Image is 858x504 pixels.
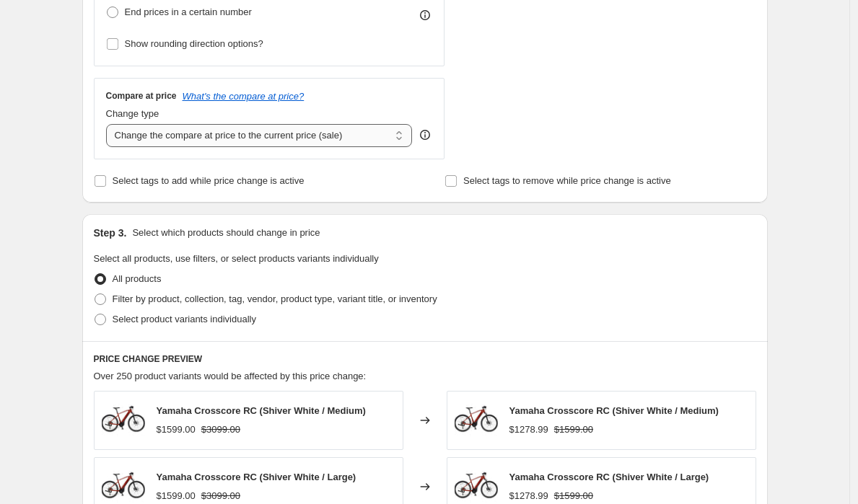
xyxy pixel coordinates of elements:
[509,405,719,416] span: Yamaha Crosscore RC (Shiver White / Medium)
[94,371,367,381] span: Over 250 product variants would be affected by this price change:
[157,489,196,503] div: $1599.00
[102,399,145,442] img: Yamaha-CrossCore-RC-in-Painted-Desert-Profile-View_80x.jpg
[455,399,498,442] img: Yamaha-CrossCore-RC-in-Painted-Desert-Profile-View_80x.jpg
[125,6,252,17] span: End prices in a certain number
[113,273,162,284] span: All products
[418,128,432,142] div: help
[94,353,756,365] h6: PRICE CHANGE PREVIEW
[106,90,177,102] h3: Compare at price
[157,472,356,482] span: Yamaha Crosscore RC (Shiver White / Large)
[554,489,593,503] strike: $1599.00
[113,175,305,186] span: Select tags to add while price change is active
[509,423,548,437] div: $1278.99
[509,472,709,482] span: Yamaha Crosscore RC (Shiver White / Large)
[132,226,320,240] p: Select which products should change in price
[201,423,240,437] strike: $3099.00
[113,314,256,324] span: Select product variants individually
[201,489,240,503] strike: $3099.00
[183,91,305,102] button: What's the compare at price?
[463,175,671,186] span: Select tags to remove while price change is active
[106,108,159,119] span: Change type
[94,226,127,240] h2: Step 3.
[125,38,263,49] span: Show rounding direction options?
[157,423,196,437] div: $1599.00
[554,423,593,437] strike: $1599.00
[113,293,437,304] span: Filter by product, collection, tag, vendor, product type, variant title, or inventory
[157,405,366,416] span: Yamaha Crosscore RC (Shiver White / Medium)
[509,489,548,503] div: $1278.99
[94,253,379,264] span: Select all products, use filters, or select products variants individually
